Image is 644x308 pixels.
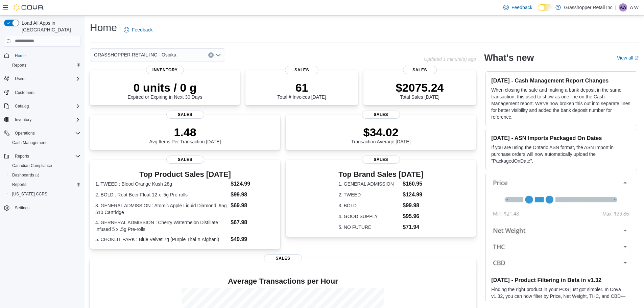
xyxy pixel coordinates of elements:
dt: 1. GENERAL ADMISSION [338,181,400,187]
p: Updated 1 minute(s) ago [424,56,476,62]
span: Home [12,51,80,60]
button: Reports [7,180,83,189]
h1: Home [90,21,117,34]
p: 1.48 [149,125,221,139]
dt: 1. TWEED : Blood Orange Kush 28g [95,181,228,187]
p: $34.02 [351,125,411,139]
span: Reports [15,153,29,159]
a: Reports [9,61,29,69]
svg: External link [635,56,639,60]
nav: Complex example [4,48,80,231]
button: Settings [1,203,83,213]
a: Feedback [501,1,535,14]
a: Cash Management [9,139,49,147]
button: Operations [12,129,38,137]
dd: $99.98 [403,202,423,210]
a: Feedback [121,23,155,37]
span: Catalog [12,102,80,110]
div: Total # Invoices [DATE] [277,81,326,100]
dd: $95.96 [403,212,423,220]
span: Settings [15,205,29,211]
dt: 5. NO FUTURE [338,224,400,231]
button: Inventory [1,115,83,124]
dt: 2. BOLD : Root Beer Float 12 x .5g Pre-rolls [95,191,228,198]
span: Inventory [146,66,184,74]
button: Reports [1,151,83,161]
button: Users [12,75,28,83]
a: Settings [12,204,32,212]
dd: $160.95 [403,180,423,188]
a: Dashboards [7,170,83,180]
button: Inventory [12,116,34,124]
dd: $71.94 [403,223,423,231]
button: Operations [1,128,83,138]
p: A W [630,3,639,11]
dd: $99.98 [231,191,275,199]
h3: [DATE] - Cash Management Report Changes [491,77,631,84]
p: 61 [277,81,326,94]
a: Dashboards [9,171,42,179]
p: $2075.24 [396,81,444,94]
div: Expired or Expiring in Next 30 Days [128,81,202,100]
span: Operations [12,129,80,137]
dt: 4. GERNERAL ADMISSION : Cherry Watermelon Distillate Infused 5 x .5g Pre-rolls [95,219,228,233]
button: Clear input [208,52,214,58]
a: Customers [12,89,37,97]
span: Load All Apps in [GEOGRAPHIC_DATA] [19,20,80,33]
span: Washington CCRS [9,190,80,198]
span: Feedback [132,26,152,33]
dt: 4. GOOD SUPPLY [338,213,400,220]
span: Sales [166,111,204,119]
dd: $124.99 [403,191,423,199]
a: View allExternal link [617,55,639,61]
span: Operations [15,131,35,136]
p: 0 units / 0 g [128,81,202,94]
dt: 2. TWEED [338,191,400,198]
h4: Average Transactions per Hour [95,277,471,285]
h3: Top Brand Sales [DATE] [338,170,423,179]
dd: $69.98 [231,202,275,210]
p: If you are using the Ontario ASN format, the ASN Import in purchase orders will now automatically... [491,144,631,164]
button: Reports [7,61,83,70]
img: Cova [14,4,44,11]
a: Reports [9,181,29,189]
div: Total Sales [DATE] [396,81,444,100]
dt: 3. GENERAL ADMISSION : Atomic Apple Liquid Diamond .95g 510 Cartridge [95,202,228,216]
button: [US_STATE] CCRS [7,189,83,199]
span: AW [620,3,626,11]
dd: $49.99 [231,235,275,243]
span: Users [15,76,25,81]
h3: [DATE] - ASN Imports Packaged On Dates [491,135,631,141]
a: [US_STATE] CCRS [9,190,50,198]
span: Cash Management [9,139,80,147]
span: Sales [285,66,319,74]
span: Feedback [511,4,532,11]
span: Reports [12,182,26,187]
span: Dashboards [9,171,80,179]
span: Reports [9,61,80,69]
button: Catalog [1,101,83,111]
dt: 3. BOLD [338,202,400,209]
span: Sales [362,156,400,164]
h3: [DATE] - Product Filtering in Beta in v1.32 [491,277,631,283]
p: When closing the safe and making a bank deposit in the same transaction, this used to show as one... [491,87,631,120]
button: Open list of options [216,52,221,58]
p: Grasshopper Retail Inc [564,3,613,11]
div: Avg Items Per Transaction [DATE] [149,125,221,144]
span: Canadian Compliance [12,163,52,168]
span: Customers [12,88,80,97]
input: Dark Mode [538,4,552,11]
button: Cash Management [7,138,83,147]
a: Canadian Compliance [9,162,55,170]
button: Customers [1,88,83,97]
h2: What's new [484,52,534,63]
span: Inventory [12,116,80,124]
a: Home [12,52,28,60]
span: Catalog [15,103,29,109]
button: Catalog [12,102,31,110]
h3: Top Product Sales [DATE] [95,170,275,179]
span: GRASSHOPPER RETAIL INC - Ospika [94,51,176,59]
dd: $124.99 [231,180,275,188]
span: Customers [15,90,34,95]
